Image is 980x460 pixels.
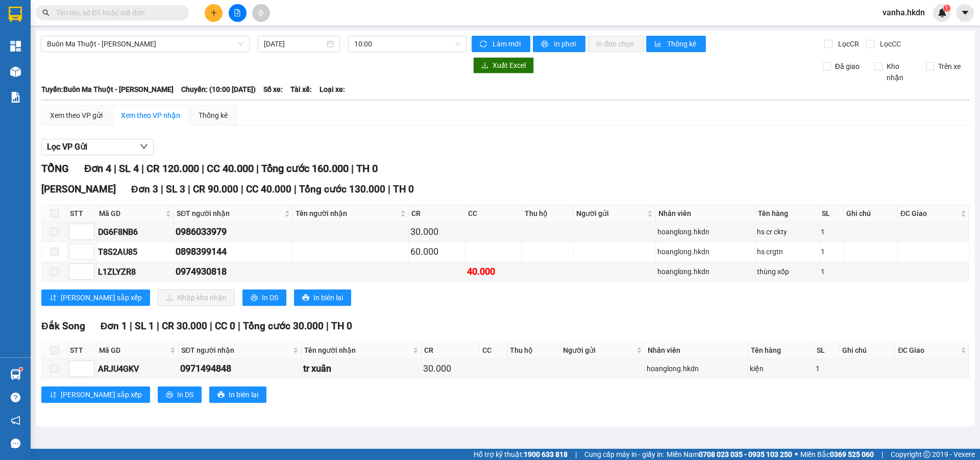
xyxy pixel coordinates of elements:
span: Tổng cước 130.000 [299,183,385,195]
span: CR 120.000 [146,162,199,175]
td: 0986033979 [174,222,293,242]
span: Tổng cước 30.000 [243,320,324,332]
span: Kho nhận [883,61,918,83]
button: plus [205,4,223,22]
img: solution-icon [10,92,21,103]
span: TH 0 [356,162,378,175]
span: 1 [945,5,948,12]
img: warehouse-icon [10,369,21,380]
img: dashboard-icon [10,41,21,52]
span: CC 40.000 [207,162,254,175]
div: 0898399144 [176,245,291,259]
th: STT [67,342,96,359]
span: Đơn 3 [131,183,158,195]
span: Số xe: [263,84,283,95]
span: Cung cấp máy in - giấy in: [584,449,664,460]
span: 10:00 [354,36,460,52]
div: 1 [821,266,842,277]
span: notification [11,416,20,425]
th: Tên hàng [748,342,815,359]
th: Nhân viên [645,342,748,359]
span: Trên xe [934,61,965,72]
button: Lọc VP Gửi [41,139,154,155]
td: 0974930818 [174,262,293,282]
span: CR 90.000 [193,183,238,195]
input: 12/09/2025 [264,38,325,50]
span: sync [480,40,488,49]
button: downloadNhập kho nhận [158,289,235,306]
div: 1 [821,246,842,257]
span: aim [257,9,264,16]
button: sort-ascending[PERSON_NAME] sắp xếp [41,289,150,306]
span: vanha.hkdn [874,6,933,19]
span: Tên người nhận [296,208,398,219]
span: | [241,183,243,195]
span: | [161,183,163,195]
th: SL [814,342,840,359]
td: DG6F8NB6 [96,222,174,242]
div: kiện [750,363,813,374]
div: hs crgtn [757,246,817,257]
div: Thống kê [199,110,228,121]
span: | [256,162,259,175]
th: STT [67,205,96,222]
span: CC 0 [215,320,235,332]
div: 1 [821,226,842,237]
span: printer [217,391,225,399]
span: SL 3 [166,183,185,195]
th: CC [480,342,507,359]
span: | [351,162,354,175]
span: | [210,320,212,332]
th: Ghi chú [844,205,898,222]
span: [PERSON_NAME] sắp xếp [61,292,142,303]
th: CR [409,205,465,222]
th: Thu hộ [507,342,560,359]
span: | [294,183,297,195]
div: 60.000 [410,245,463,259]
span: ĐC Giao [898,345,959,356]
input: Tìm tên, số ĐT hoặc mã đơn [56,7,177,18]
span: | [157,320,159,332]
img: icon-new-feature [938,8,947,17]
span: Người gửi [576,208,645,219]
span: Đắk Song [41,320,85,332]
span: TỔNG [41,162,69,175]
span: SL 4 [119,162,139,175]
button: caret-down [956,4,974,22]
span: Lọc VP Gửi [47,140,87,153]
span: CR 30.000 [162,320,207,332]
span: printer [166,391,173,399]
span: Hỗ trợ kỹ thuật: [474,449,568,460]
span: plus [210,9,217,16]
div: 0974930818 [176,264,291,279]
span: Miền Bắc [800,449,874,460]
span: Mã GD [99,208,163,219]
th: Thu hộ [522,205,573,222]
span: In DS [177,389,193,400]
span: down [140,142,148,151]
span: | [130,320,132,332]
button: printerIn DS [158,386,202,403]
span: Tài xế: [290,84,312,95]
div: 0986033979 [176,225,291,239]
div: L1ZLYZR8 [98,265,172,278]
span: | [388,183,390,195]
td: 0971494848 [179,359,302,379]
div: 0971494848 [180,361,300,376]
td: ARJU4GKV [96,359,179,379]
span: Tổng cước 160.000 [261,162,349,175]
button: printerIn biên lai [209,386,266,403]
div: hoanglong.hkdn [657,226,753,237]
span: file-add [234,9,241,16]
th: Ghi chú [840,342,895,359]
strong: 0369 525 060 [830,450,874,458]
span: Loại xe: [320,84,345,95]
div: Xem theo VP nhận [121,110,180,121]
span: Chuyến: (10:00 [DATE]) [181,84,256,95]
span: sort-ascending [50,391,57,399]
span: Người gửi [563,345,635,356]
span: | [141,162,144,175]
span: | [238,320,240,332]
div: hoanglong.hkdn [647,363,746,374]
span: CC 40.000 [246,183,291,195]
